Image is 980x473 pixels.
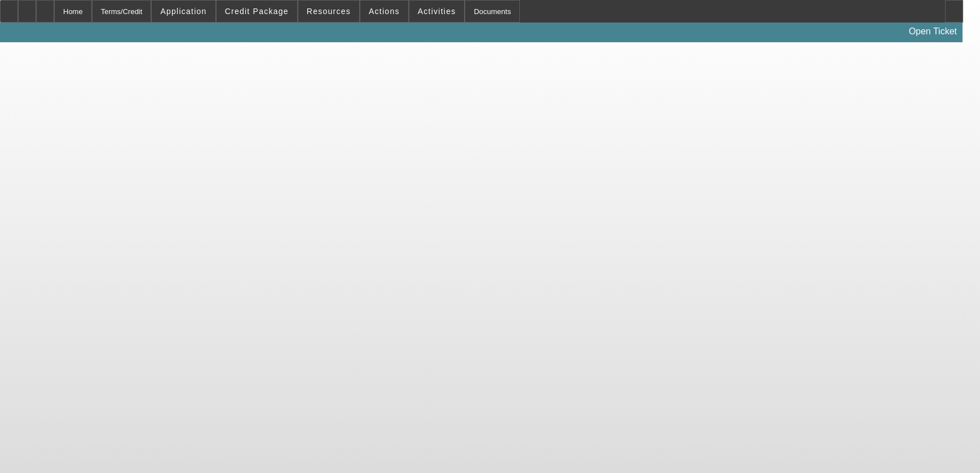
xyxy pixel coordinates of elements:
button: Credit Package [217,1,297,22]
span: Credit Package [225,7,289,16]
button: Activities [409,1,465,22]
button: Application [152,1,215,22]
span: Resources [307,7,351,16]
button: Actions [360,1,408,22]
span: Application [160,7,206,16]
span: Actions [369,7,400,16]
button: Resources [298,1,359,22]
a: Open Ticket [904,22,961,41]
span: Activities [418,7,456,16]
